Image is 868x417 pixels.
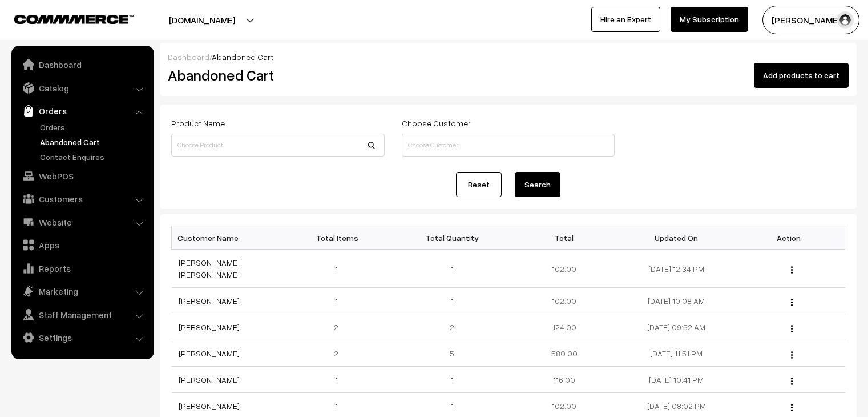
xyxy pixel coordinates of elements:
[515,172,560,197] button: Search
[508,367,620,393] td: 116.00
[762,6,859,34] button: [PERSON_NAME]…
[212,52,273,62] span: Abandoned Cart
[733,226,845,250] th: Action
[168,66,383,84] h2: Abandoned Cart
[14,212,150,232] a: Website
[37,121,150,133] a: Orders
[396,314,508,340] td: 2
[402,117,471,129] label: Choose Customer
[179,322,240,332] a: [PERSON_NAME]
[396,340,508,367] td: 5
[172,226,284,250] th: Customer Name
[508,314,620,340] td: 124.00
[14,258,150,279] a: Reports
[14,281,150,302] a: Marketing
[284,340,396,367] td: 2
[179,401,240,411] a: [PERSON_NAME]
[14,327,150,348] a: Settings
[14,15,134,23] img: COMMMERCE
[129,6,275,34] button: [DOMAIN_NAME]
[791,351,793,359] img: Menu
[14,54,150,75] a: Dashboard
[179,296,240,306] a: [PERSON_NAME]
[396,367,508,393] td: 1
[168,51,849,63] div: /
[284,314,396,340] td: 2
[591,7,660,32] a: Hire an Expert
[179,258,240,279] a: [PERSON_NAME] [PERSON_NAME]
[791,378,793,385] img: Menu
[14,11,114,25] a: COMMMERCE
[284,226,396,250] th: Total Items
[171,117,225,129] label: Product Name
[396,288,508,314] td: 1
[837,11,854,29] img: user
[402,134,615,157] input: Choose Customer
[508,250,620,288] td: 102.00
[37,151,150,163] a: Contact Enquires
[791,266,793,274] img: Menu
[456,172,502,197] a: Reset
[171,134,385,157] input: Choose Product
[284,367,396,393] td: 1
[14,78,150,98] a: Catalog
[14,101,150,121] a: Orders
[620,226,733,250] th: Updated On
[14,235,150,255] a: Apps
[14,189,150,209] a: Customers
[284,250,396,288] td: 1
[791,325,793,332] img: Menu
[620,250,733,288] td: [DATE] 12:34 PM
[396,226,508,250] th: Total Quantity
[754,63,849,88] button: Add products to cart
[14,166,150,186] a: WebPOS
[508,288,620,314] td: 102.00
[37,136,150,148] a: Abandoned Cart
[168,52,209,62] a: Dashboard
[671,7,748,32] a: My Subscription
[179,375,240,384] a: [PERSON_NAME]
[791,299,793,306] img: Menu
[179,348,240,358] a: [PERSON_NAME]
[284,288,396,314] td: 1
[396,250,508,288] td: 1
[620,288,733,314] td: [DATE] 10:08 AM
[14,304,150,325] a: Staff Management
[620,367,733,393] td: [DATE] 10:41 PM
[620,340,733,367] td: [DATE] 11:51 PM
[620,314,733,340] td: [DATE] 09:52 AM
[508,340,620,367] td: 580.00
[791,404,793,411] img: Menu
[508,226,620,250] th: Total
